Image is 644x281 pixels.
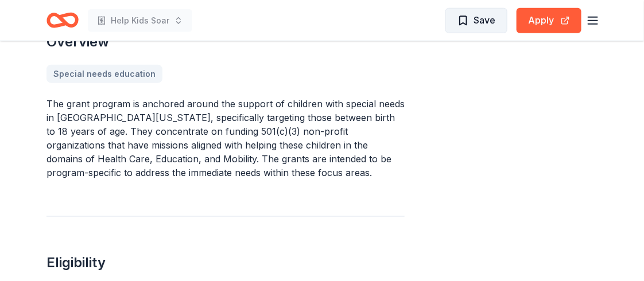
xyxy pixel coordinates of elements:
[517,8,581,33] button: Apply
[46,7,79,34] a: Home
[111,14,169,28] span: Help Kids Soar
[46,97,405,179] p: The grant program is anchored around the support of children with special needs in [GEOGRAPHIC_DA...
[474,13,495,28] span: Save
[46,253,405,272] h2: Eligibility
[445,8,507,33] button: Save
[88,9,192,32] button: Help Kids Soar
[46,33,405,51] h2: Overview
